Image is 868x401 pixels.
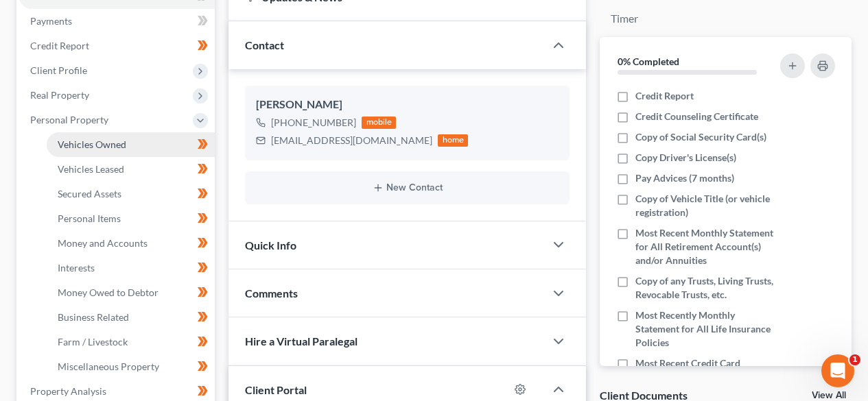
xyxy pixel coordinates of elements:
[19,9,215,34] a: Payments
[271,116,356,130] div: [PHONE_NUMBER]
[635,171,734,185] span: Pay Advices (7 months)
[635,192,777,219] span: Copy of Vehicle Title (or vehicle registration)
[635,130,766,144] span: Copy of Social Security Card(s)
[635,226,777,267] span: Most Recent Monthly Statement for All Retirement Account(s) and/or Annuities
[47,157,215,182] a: Vehicles Leased
[849,354,860,365] span: 1
[245,239,296,252] span: Quick Info
[245,287,298,300] span: Comments
[30,64,87,76] span: Client Profile
[362,117,396,129] div: mobile
[47,206,215,231] a: Personal Items
[19,34,215,58] a: Credit Report
[58,138,126,150] span: Vehicles Owned
[58,188,121,199] span: Secured Assets
[256,97,559,113] div: [PERSON_NAME]
[635,151,736,165] span: Copy Driver's License(s)
[635,89,694,103] span: Credit Report
[245,38,284,51] span: Contact
[635,308,777,350] span: Most Recently Monthly Statement for All Life Insurance Policies
[30,385,106,397] span: Property Analysis
[47,305,215,330] a: Business Related
[47,330,215,354] a: Farm / Livestock
[635,110,758,123] span: Credit Counseling Certificate
[47,354,215,379] a: Miscellaneous Property
[438,134,468,147] div: home
[271,134,432,147] div: [EMAIL_ADDRESS][DOMAIN_NAME]
[47,256,215,280] a: Interests
[58,262,95,274] span: Interests
[618,56,679,67] strong: 0% Completed
[245,335,357,348] span: Hire a Virtual Paralegal
[58,336,128,348] span: Farm / Livestock
[635,356,777,384] span: Most Recent Credit Card Statements
[635,274,777,302] span: Copy of any Trusts, Living Trusts, Revocable Trusts, etc.
[600,5,649,32] a: Timer
[812,391,846,400] a: View All
[821,354,854,387] iframe: Intercom live chat
[58,361,159,372] span: Miscellaneous Property
[47,280,215,305] a: Money Owed to Debtor
[245,383,307,396] span: Client Portal
[47,132,215,157] a: Vehicles Owned
[30,15,72,27] span: Payments
[58,163,124,175] span: Vehicles Leased
[58,287,159,298] span: Money Owed to Debtor
[30,40,89,51] span: Credit Report
[47,182,215,206] a: Secured Assets
[58,311,129,323] span: Business Related
[30,89,89,101] span: Real Property
[47,231,215,256] a: Money and Accounts
[30,114,108,125] span: Personal Property
[58,237,148,249] span: Money and Accounts
[256,182,559,193] button: New Contact
[58,212,121,224] span: Personal Items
